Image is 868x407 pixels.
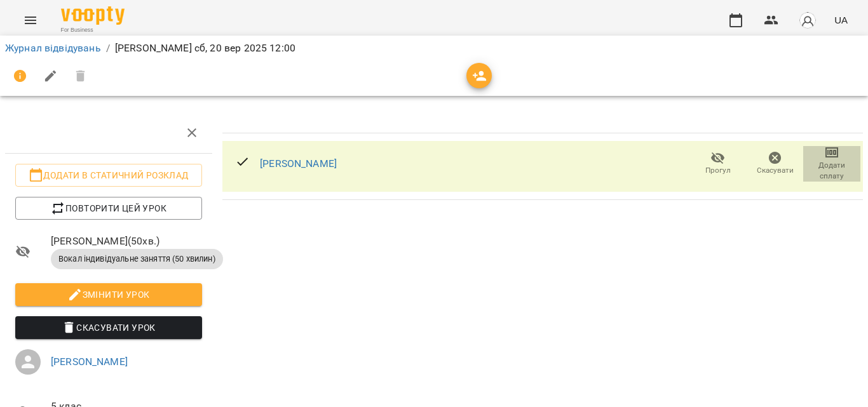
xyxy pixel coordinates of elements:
[15,197,202,220] button: Повторити цей урок
[705,165,731,176] span: Прогул
[829,8,853,32] button: UA
[15,316,202,339] button: Скасувати Урок
[15,5,46,36] button: Menu
[834,13,848,27] span: UA
[25,168,192,183] span: Додати в статичний розклад
[757,165,794,176] span: Скасувати
[51,253,223,265] span: Вокал індивідуальне заняття (50 хвилин)
[15,283,202,306] button: Змінити урок
[803,146,860,182] button: Додати сплату
[5,41,863,56] nav: breadcrumb
[799,11,817,29] img: avatar_s.png
[51,234,202,249] span: [PERSON_NAME] ( 50 хв. )
[747,146,804,182] button: Скасувати
[61,26,125,34] span: For Business
[25,201,192,216] span: Повторити цей урок
[811,160,853,182] span: Додати сплату
[106,41,110,56] li: /
[25,320,192,335] span: Скасувати Урок
[5,42,101,54] a: Журнал відвідувань
[51,356,128,368] a: [PERSON_NAME]
[15,164,202,187] button: Додати в статичний розклад
[689,146,747,182] button: Прогул
[25,287,192,302] span: Змінити урок
[260,157,337,170] a: [PERSON_NAME]
[61,6,125,25] img: Voopty Logo
[115,41,295,56] p: [PERSON_NAME] сб, 20 вер 2025 12:00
